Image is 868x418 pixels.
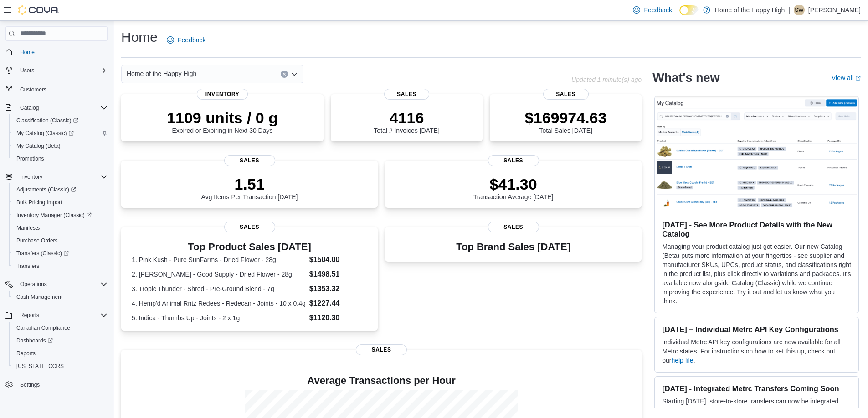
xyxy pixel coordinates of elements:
[13,141,108,151] span: My Catalog (Beta)
[16,224,40,232] span: Manifests
[9,222,111,234] button: Manifests
[167,109,278,134] div: Expired or Expiring in Next 30 Days
[473,175,554,193] p: $41.30
[13,235,108,246] span: Purchase Orders
[13,361,108,372] span: Washington CCRS
[224,222,275,232] span: Sales
[662,384,851,393] h3: [DATE] - Integrated Metrc Transfers Coming Soon
[13,153,48,164] a: Promotions
[16,171,108,182] span: Inventory
[309,269,367,280] dd: $1498.51
[127,68,196,79] span: Home of the Happy High
[13,335,108,346] span: Dashboards
[9,247,111,260] a: Transfers (Classic)
[20,281,47,288] span: Operations
[13,197,66,208] a: Bulk Pricing Import
[855,76,861,81] svg: External link
[13,292,66,302] a: Cash Management
[9,360,111,373] button: [US_STATE] CCRS
[662,220,851,238] h3: [DATE] - See More Product Details with the New Catalog
[16,102,42,113] button: Catalog
[13,141,64,151] a: My Catalog (Beta)
[16,65,38,76] button: Users
[16,379,43,390] a: Settings
[9,114,111,127] a: Classification (Classic)
[708,407,735,414] a: Transfers
[9,140,111,152] button: My Catalog (Beta)
[662,325,851,334] h3: [DATE] – Individual Metrc API Key Configurations
[309,298,367,309] dd: $1227.44
[16,237,58,244] span: Purchase Orders
[9,152,111,165] button: Promotions
[2,278,111,291] button: Operations
[629,1,675,19] a: Feedback
[2,378,111,391] button: Settings
[197,89,248,100] span: Inventory
[662,242,851,306] p: Managing your product catalog just got easier. Our new Catalog (Beta) puts more information at yo...
[794,5,805,15] div: Spencer Warriner
[132,299,306,308] dt: 4. Hemp'd Animal Rntz Redees - Redecan - Joints - 10 x 0.4g
[16,310,108,321] span: Reports
[309,283,367,294] dd: $1353.32
[16,47,38,58] a: Home
[9,291,111,303] button: Cash Management
[132,313,306,322] dt: 5. Indica - Thumbs Up - Joints - 2 x 1g
[384,89,430,100] span: Sales
[13,115,82,126] a: Classification (Classic)
[224,155,275,166] span: Sales
[16,199,62,206] span: Bulk Pricing Import
[16,350,36,357] span: Reports
[16,279,108,290] span: Operations
[2,82,111,96] button: Customers
[16,363,64,370] span: [US_STATE] CCRS
[13,261,43,272] a: Transfers
[13,184,80,195] a: Adjustments (Classic)
[16,102,108,113] span: Catalog
[13,235,62,246] a: Purchase Orders
[374,109,439,134] div: Total # Invoices [DATE]
[128,375,634,386] h4: Average Transactions per Hour
[16,65,108,76] span: Users
[13,222,43,233] a: Manifests
[525,109,607,134] div: Total Sales [DATE]
[309,254,367,265] dd: $1504.00
[488,155,539,166] span: Sales
[9,334,111,347] a: Dashboards
[20,104,39,111] span: Catalog
[652,71,719,85] h2: What's new
[13,361,67,372] a: [US_STATE] CCRS
[281,71,288,78] button: Clear input
[456,242,570,252] h3: Top Brand Sales [DATE]
[20,173,42,181] span: Inventory
[473,175,554,201] div: Transaction Average [DATE]
[16,130,74,137] span: My Catalog (Classic)
[132,255,306,264] dt: 1. Pink Kush - Pure SunFarms - Dried Flower - 28g
[13,128,108,139] span: My Catalog (Classic)
[13,210,108,221] span: Inventory Manager (Classic)
[291,71,298,78] button: Open list of options
[16,379,108,390] span: Settings
[571,76,642,83] p: Updated 1 minute(s) ago
[16,186,76,193] span: Adjustments (Classic)
[16,117,78,124] span: Classification (Classic)
[9,347,111,360] button: Reports
[16,171,46,182] button: Inventory
[13,184,108,195] span: Adjustments (Classic)
[178,35,205,45] span: Feedback
[13,322,108,333] span: Canadian Compliance
[9,260,111,272] button: Transfers
[715,5,785,15] p: Home of the Happy High
[16,84,50,95] a: Customers
[20,86,46,93] span: Customers
[9,234,111,247] button: Purchase Orders
[121,28,158,46] h1: Home
[309,312,367,323] dd: $1120.30
[788,5,790,15] p: |
[132,284,306,293] dt: 3. Tropic Thunder - Shred - Pre-Ground Blend - 7g
[374,109,439,127] p: 4116
[20,381,40,388] span: Settings
[201,175,298,193] p: 1.51
[356,344,407,355] span: Sales
[9,209,111,222] a: Inventory Manager (Classic)
[662,337,851,365] p: Individual Metrc API key configurations are now available for all Metrc states. For instructions ...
